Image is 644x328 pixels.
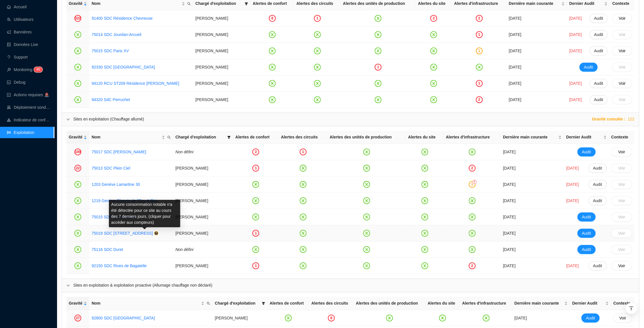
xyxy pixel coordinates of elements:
span: Nom [92,1,181,7]
span: [DATE] [570,32,582,38]
span: close-circle [74,64,81,71]
a: 75019 SDC [STREET_ADDRESS] [92,230,153,236]
th: Dernière main courante [512,297,570,310]
span: vertical-align-top [629,306,634,311]
span: [PERSON_NAME] [175,182,208,187]
div: 322 [74,15,81,22]
div: 1 [476,31,483,38]
td: [DATE] [501,144,564,160]
th: Contexte [609,131,635,144]
button: Voir [612,79,632,88]
span: [PERSON_NAME] [175,231,208,236]
span: [PERSON_NAME] [195,97,228,102]
span: close-circle [476,64,483,71]
span: [PERSON_NAME] [175,166,208,170]
div: 100 [74,148,81,155]
span: Chargé d'exploitation [175,134,225,140]
div: 1 [252,165,259,172]
span: 4 [36,67,38,71]
span: expanded [66,118,70,121]
span: close-circle [74,47,81,54]
button: Voir [612,14,632,23]
span: Voir [619,48,626,54]
button: Voir [611,147,632,156]
span: close-circle [314,96,321,103]
span: Audit [584,64,593,70]
div: 1 [314,15,321,22]
span: close-circle [422,148,428,155]
a: 1203 Genève Lamartine 30 [92,182,140,188]
div: 1 [375,64,382,71]
span: Dernier Audit [570,1,604,7]
span: Audit [594,97,604,103]
a: 91400 SDC Résidence Chevreuse [92,15,153,21]
span: close-circle [430,80,437,87]
span: Voir [619,315,626,321]
th: Alertes des circuits [309,297,354,310]
div: 1 [252,230,259,237]
span: close-circle [469,148,476,155]
span: close-circle [375,96,382,103]
span: [DATE] [570,97,582,103]
a: teamUtilisateurs [7,17,33,22]
span: [PERSON_NAME] [195,81,228,86]
span: close-circle [363,214,370,220]
span: [PERSON_NAME] [195,32,228,37]
button: Voir [612,30,632,39]
span: close-circle [74,96,81,103]
span: filter [227,136,231,139]
span: close-circle [422,214,428,220]
div: Sites en exploitation (Chauffage allumé)Gravité cumulée :122 [62,113,639,126]
span: close-circle [422,230,428,237]
button: Voir [611,196,632,205]
span: close-circle [269,80,276,87]
span: [PERSON_NAME] [195,49,228,53]
button: Voir [611,212,632,222]
td: [DATE] [507,27,567,43]
button: Audit [578,245,596,254]
th: Alertes d'infrastructure [460,297,512,310]
td: [DATE] [501,209,564,225]
div: Sites en exploitation (Chauffage allumé) [73,116,144,122]
span: close-circle [363,165,370,172]
span: close-circle [375,31,382,38]
span: close-circle [422,165,428,172]
div: 8 [269,15,276,22]
div: 2 [252,148,259,155]
span: Chargé d'exploitation [195,1,242,7]
a: 92330 SDC [GEOGRAPHIC_DATA] [92,65,155,69]
a: 75116 SDC Duret [92,247,123,252]
button: Voir [611,180,632,189]
button: Voir [612,46,632,55]
td: [DATE] [507,75,567,92]
div: ! [473,180,477,184]
span: Dernière main courante [503,134,557,140]
div: 1 [252,262,259,269]
span: check-square [7,93,11,97]
div: Sites en exploitation & exploitation proactive (Allumage chauffage non déclaré) [62,279,639,292]
span: close-circle [363,148,370,155]
th: Gravité [66,131,89,144]
span: close-circle [422,197,428,204]
span: Audit [593,182,602,188]
button: Audit [589,180,607,189]
div: 27 [74,315,81,321]
span: Audit [586,315,595,321]
span: close-circle [469,246,476,253]
a: questionSupport [7,55,28,59]
span: Sites en exploitation & exploitation proactive (Allumage chauffage non déclaré) [73,282,635,288]
span: close-circle [314,31,321,38]
div: 1 [300,148,307,155]
span: Voir [618,149,625,155]
span: close-circle [74,230,81,237]
button: Audit [578,212,596,222]
span: Actions requises 🚨 [14,92,49,97]
a: notificationBannières [7,30,32,34]
span: close-circle [300,230,307,237]
span: close-circle [375,47,382,54]
button: Voir [611,245,632,254]
div: Aucune consommation notable n'a été détectée pour ce site au cours des 7 derniers jours. (cliquer... [109,200,180,227]
span: close-circle [422,262,428,269]
span: Voir [618,247,625,253]
span: search [167,136,171,139]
